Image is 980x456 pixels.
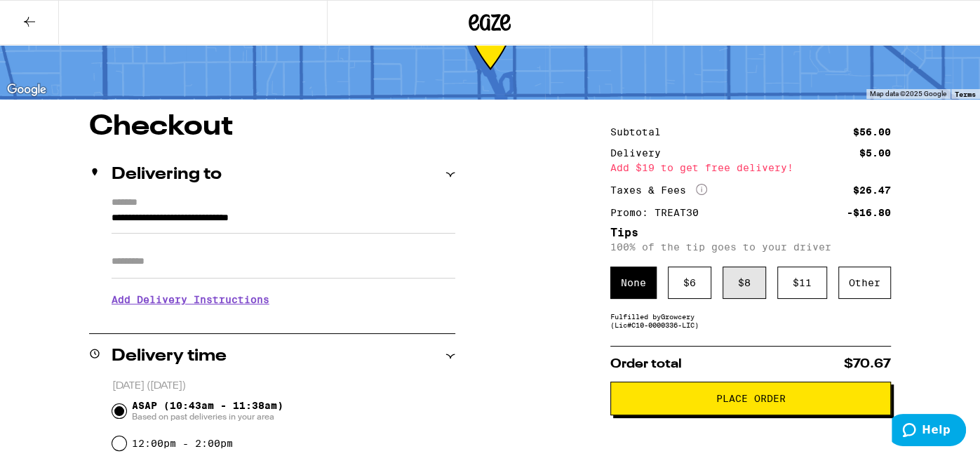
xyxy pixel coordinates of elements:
[870,90,946,98] span: Map data ©2025 Google
[112,348,227,365] h2: Delivery time
[132,438,233,449] label: 12:00pm - 2:00pm
[859,148,891,158] div: $5.00
[777,267,827,299] div: $ 11
[132,400,283,422] span: ASAP (10:43am - 11:38am)
[610,148,671,158] div: Delivery
[955,90,976,98] a: Terms
[610,358,682,370] span: Order total
[610,382,891,415] button: Place Order
[132,411,283,422] span: Based on past deliveries in your area
[847,208,891,217] div: -$16.80
[853,127,891,137] div: $56.00
[112,166,222,183] h2: Delivering to
[610,312,891,329] div: Fulfilled by Growcery (Lic# C10-0000336-LIC )
[610,241,891,253] p: 100% of the tip goes to your driver
[4,81,50,99] a: Open this area in Google Maps (opens a new window)
[4,81,50,99] img: Google
[723,267,766,299] div: $ 8
[112,283,455,316] h3: Add Delivery Instructions
[610,208,709,217] div: Promo: TREAT30
[610,184,707,196] div: Taxes & Fees
[610,163,891,173] div: Add $19 to get free delivery!
[471,28,509,81] div: 54-109 min
[610,127,671,137] div: Subtotal
[610,227,891,239] h5: Tips
[716,394,786,403] span: Place Order
[892,414,966,449] iframe: Opens a widget where you can find more information
[112,380,455,393] p: [DATE] ([DATE])
[610,267,657,299] div: None
[844,358,891,370] span: $70.67
[853,185,891,195] div: $26.47
[668,267,711,299] div: $ 6
[89,113,455,141] h1: Checkout
[838,267,891,299] div: Other
[112,316,455,327] p: We'll contact you at [PHONE_NUMBER] when we arrive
